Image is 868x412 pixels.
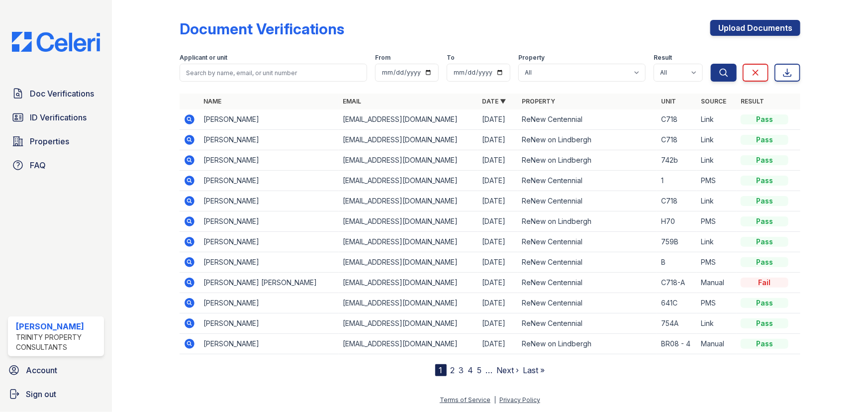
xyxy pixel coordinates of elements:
[523,365,545,375] a: Last »
[657,130,697,150] td: C718
[710,20,800,36] a: Upload Documents
[4,360,108,380] a: Account
[180,20,344,38] div: Document Verifications
[478,273,518,293] td: [DATE]
[741,114,788,124] div: Pass
[199,252,339,273] td: [PERSON_NAME]
[478,130,518,150] td: [DATE]
[199,334,339,354] td: [PERSON_NAME]
[478,365,482,375] a: 5
[518,171,657,191] td: ReNew Centennial
[518,334,657,354] td: ReNew on Lindbergh
[697,130,737,150] td: Link
[522,98,555,105] a: Property
[339,171,478,191] td: [EMAIL_ADDRESS][DOMAIN_NAME]
[697,252,737,273] td: PMS
[199,130,339,150] td: [PERSON_NAME]
[478,191,518,211] td: [DATE]
[657,273,697,293] td: C718-A
[741,298,788,308] div: Pass
[657,232,697,252] td: 759B
[339,273,478,293] td: [EMAIL_ADDRESS][DOMAIN_NAME]
[180,54,227,62] label: Applicant or unit
[30,135,69,147] span: Properties
[375,54,390,62] label: From
[697,171,737,191] td: PMS
[339,293,478,313] td: [EMAIL_ADDRESS][DOMAIN_NAME]
[339,313,478,334] td: [EMAIL_ADDRESS][DOMAIN_NAME]
[4,384,108,404] a: Sign out
[199,232,339,252] td: [PERSON_NAME]
[741,196,788,206] div: Pass
[339,232,478,252] td: [EMAIL_ADDRESS][DOMAIN_NAME]
[478,109,518,130] td: [DATE]
[199,191,339,211] td: [PERSON_NAME]
[16,320,100,332] div: [PERSON_NAME]
[199,171,339,191] td: [PERSON_NAME]
[339,252,478,273] td: [EMAIL_ADDRESS][DOMAIN_NAME]
[199,211,339,232] td: [PERSON_NAME]
[518,130,657,150] td: ReNew on Lindbergh
[697,232,737,252] td: Link
[657,334,697,354] td: BR08 - 4
[697,211,737,232] td: PMS
[199,293,339,313] td: [PERSON_NAME]
[339,334,478,354] td: [EMAIL_ADDRESS][DOMAIN_NAME]
[478,313,518,334] td: [DATE]
[339,211,478,232] td: [EMAIL_ADDRESS][DOMAIN_NAME]
[697,293,737,313] td: PMS
[30,88,94,100] span: Doc Verifications
[199,273,339,293] td: [PERSON_NAME] [PERSON_NAME]
[180,64,367,82] input: Search by name, email, or unit number
[440,396,490,404] a: Terms of Service
[478,211,518,232] td: [DATE]
[697,109,737,130] td: Link
[4,32,108,52] img: CE_Logo_Blue-a8612792a0a2168367f1c8372b55b34899dd931a85d93a1a3d3e32e68fde9ad4.png
[518,191,657,211] td: ReNew Centennial
[199,150,339,171] td: [PERSON_NAME]
[657,211,697,232] td: H70
[741,155,788,165] div: Pass
[657,293,697,313] td: 641C
[741,176,788,186] div: Pass
[741,216,788,226] div: Pass
[741,257,788,267] div: Pass
[697,313,737,334] td: Link
[518,252,657,273] td: ReNew Centennial
[26,388,56,400] span: Sign out
[497,365,519,375] a: Next ›
[339,191,478,211] td: [EMAIL_ADDRESS][DOMAIN_NAME]
[657,313,697,334] td: 754A
[697,191,737,211] td: Link
[518,54,545,62] label: Property
[657,191,697,211] td: C718
[26,364,57,376] span: Account
[478,293,518,313] td: [DATE]
[199,109,339,130] td: [PERSON_NAME]
[741,339,788,349] div: Pass
[741,237,788,247] div: Pass
[486,364,493,376] span: …
[657,171,697,191] td: 1
[741,318,788,328] div: Pass
[478,252,518,273] td: [DATE]
[741,98,764,105] a: Result
[518,273,657,293] td: ReNew Centennial
[482,98,506,105] a: Date ▼
[518,232,657,252] td: ReNew Centennial
[478,232,518,252] td: [DATE]
[447,54,455,62] label: To
[30,159,46,171] span: FAQ
[8,155,104,175] a: FAQ
[478,150,518,171] td: [DATE]
[339,109,478,130] td: [EMAIL_ADDRESS][DOMAIN_NAME]
[435,364,447,376] div: 1
[654,54,672,62] label: Result
[701,98,726,105] a: Source
[459,365,464,375] a: 3
[499,396,540,404] a: Privacy Policy
[8,84,104,103] a: Doc Verifications
[741,135,788,145] div: Pass
[518,109,657,130] td: ReNew Centennial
